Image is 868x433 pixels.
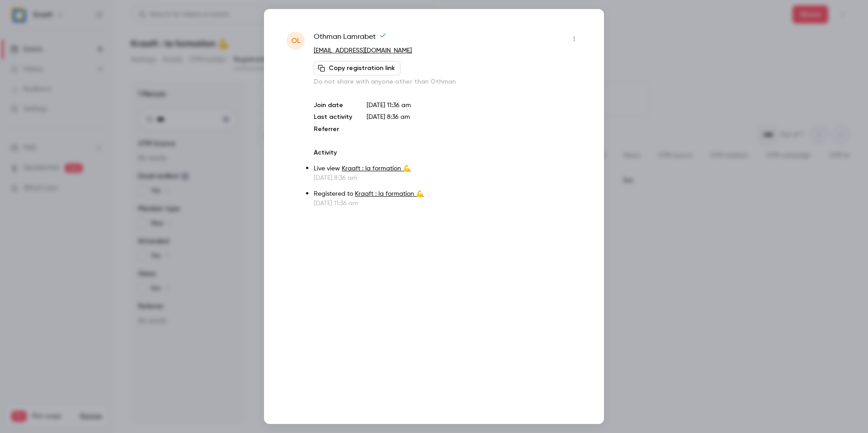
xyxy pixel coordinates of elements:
span: Othman Lamrabet [314,32,387,46]
p: [DATE] 11:36 am [314,199,581,208]
p: [DATE] 11:36 am [367,101,581,110]
span: OL [291,35,301,46]
p: Live view [314,164,581,174]
button: Copy registration link [314,61,401,75]
a: Kraaft : la formation 💪 [342,165,410,172]
p: Do not share with anyone other than Othman [314,77,581,86]
p: Registered to [314,189,581,199]
p: Referrer [314,125,352,134]
p: Activity [314,148,581,157]
p: Last activity [314,113,352,122]
p: Join date [314,101,352,110]
span: [DATE] 8:36 am [367,114,410,120]
p: [DATE] 8:36 am [314,174,581,183]
a: Kraaft : la formation 💪 [355,191,424,197]
a: [EMAIL_ADDRESS][DOMAIN_NAME] [314,47,412,54]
